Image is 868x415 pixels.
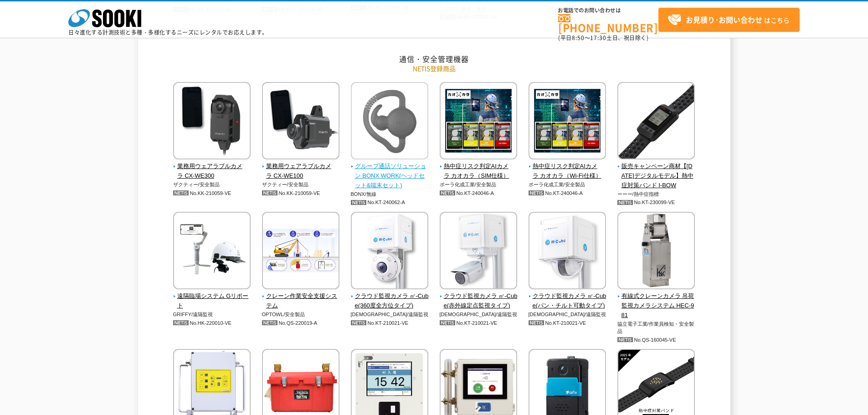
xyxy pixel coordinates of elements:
a: 業務用ウェアラブルカメラ CX-WE300 [173,154,251,181]
span: 8:50 [572,34,585,42]
p: ーーー/熱中症指標 [617,190,695,198]
p: No.KT-240046-A [440,189,518,198]
a: クラウド監視カメラ ㎥-Cube(赤外線定点監視タイプ) [440,283,518,311]
span: お電話でのお問い合わせは [558,8,658,13]
img: グループ通話ソリューション BONX WORK(ヘッドセット&端末セット) [351,82,428,162]
a: グループ通話ソリューション BONX WORK(ヘッドセット&端末セット) [351,154,429,190]
span: クラウド監視カメラ ㎥-Cube(パン・チルト可動タイプ) [529,292,606,311]
p: [DEMOGRAPHIC_DATA]/遠隔監視 [529,311,606,318]
p: BONX/無線 [351,190,429,198]
span: 熱中症リスク判定AIカメラ カオカラ（SIM仕様） [440,162,518,181]
p: [DEMOGRAPHIC_DATA]/遠隔監視 [440,311,518,318]
a: 熱中症リスク判定AIカメラ カオカラ（SIM仕様） [440,154,518,181]
p: No.KT-230099-VE [617,198,695,207]
p: No.HK-220010-VE [173,318,251,328]
span: はこちら [668,13,790,27]
p: ザクティー/安全製品 [262,181,340,189]
p: No.KT-240062-A [351,198,429,207]
a: 業務用ウェアラブルカメラ CX-WE100 [262,154,340,181]
a: 遠隔臨場システム Gリポート [173,283,251,311]
img: 業務用ウェアラブルカメラ CX-WE300 [173,82,251,162]
span: 遠隔臨場システム Gリポート [173,292,251,311]
p: [DEMOGRAPHIC_DATA]/遠隔監視 [351,311,429,318]
span: クラウド監視カメラ ㎥-Cube(赤外線定点監視タイプ) [440,292,518,311]
p: ポーラ化成工業/安全製品 [529,181,606,189]
p: GRIFFY/遠隔監視 [173,311,251,318]
span: 有線式クレーンカメラ 吊荷監視カメラシステム HEC-981 [617,292,695,320]
span: 熱中症リスク判定AIカメラ カオカラ（Wi-Fi仕様） [529,162,606,181]
span: 業務用ウェアラブルカメラ CX-WE300 [173,162,251,181]
span: グループ通話ソリューション BONX WORK(ヘッドセット&端末セット) [351,162,429,190]
p: No.KT-210021-VE [529,318,606,328]
a: [PHONE_NUMBER] [558,14,658,33]
span: (平日 ～ 土日、祝日除く) [558,34,648,42]
strong: お見積り･お問い合わせ [686,14,762,25]
span: クレーン作業安全支援システム [262,292,340,311]
img: クレーン作業安全支援システム [262,212,339,292]
img: 有線式クレーンカメラ 吊荷監視カメラシステム HEC-981 [617,212,695,292]
span: 17:30 [590,34,606,42]
p: No.KK-210059-VE [262,189,340,198]
p: No.QS-160045-VE [617,335,695,345]
img: クラウド監視カメラ ㎥-Cube(パン・チルト可動タイプ) [529,212,606,292]
p: NETIS登録商品 [168,64,701,73]
a: 有線式クレーンカメラ 吊荷監視カメラシステム HEC-981 [617,283,695,320]
a: 販売キャンペーン商材【[DATE]デジタルモデル】熱中症対策バンド I-BOW [617,154,695,190]
h2: 通信・安全管理機器 [168,54,701,64]
p: ザクティー/安全製品 [173,181,251,189]
img: 熱中症リスク判定AIカメラ カオカラ（SIM仕様） [440,82,517,162]
a: お見積り･お問い合わせはこちら [658,8,800,32]
img: 業務用ウェアラブルカメラ CX-WE100 [262,82,339,162]
a: 熱中症リスク判定AIカメラ カオカラ（Wi-Fi仕様） [529,154,606,181]
img: 販売キャンペーン商材【2025年デジタルモデル】熱中症対策バンド I-BOW [617,82,695,162]
p: 日々進化する計測技術と多種・多様化するニーズにレンタルでお応えします。 [68,30,268,35]
p: 協立電子工業/作業員検知・安全製品 [617,320,695,335]
span: クラウド監視カメラ ㎥-Cube(360度全方位タイプ) [351,292,429,311]
p: OPTOWL/安全製品 [262,311,340,318]
p: No.QS-220019-A [262,318,340,328]
span: 業務用ウェアラブルカメラ CX-WE100 [262,162,340,181]
img: クラウド監視カメラ ㎥-Cube(赤外線定点監視タイプ) [440,212,517,292]
img: 熱中症リスク判定AIカメラ カオカラ（Wi-Fi仕様） [529,82,606,162]
p: ポーラ化成工業/安全製品 [440,181,518,189]
img: 遠隔臨場システム Gリポート [173,212,251,292]
a: クラウド監視カメラ ㎥-Cube(360度全方位タイプ) [351,283,429,311]
span: 販売キャンペーン商材【[DATE]デジタルモデル】熱中症対策バンド I-BOW [617,162,695,190]
p: No.KK-210059-VE [173,189,251,198]
a: クレーン作業安全支援システム [262,283,340,311]
p: No.KT-210021-VE [440,318,518,328]
p: No.KT-240046-A [529,189,606,198]
a: クラウド監視カメラ ㎥-Cube(パン・チルト可動タイプ) [529,283,606,311]
img: クラウド監視カメラ ㎥-Cube(360度全方位タイプ) [351,212,428,292]
p: No.KT-210021-VE [351,318,429,328]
